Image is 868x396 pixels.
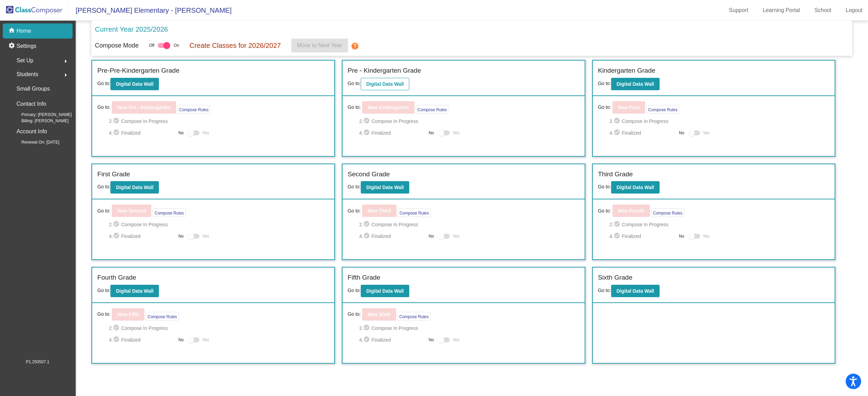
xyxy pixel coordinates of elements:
span: Yes [453,336,459,344]
b: New Kindergarten [368,105,409,110]
span: Go to: [598,104,611,111]
button: New Second [112,205,151,217]
label: First Grade [97,169,130,179]
span: 2. Compose In Progress [609,220,829,229]
a: Support [724,5,754,16]
span: 4. Finalized [109,129,175,137]
p: Current Year 2025/2026 [95,24,168,34]
label: Fifth Grade [348,273,380,283]
span: Go to: [348,311,361,318]
span: Go to: [348,104,361,111]
button: Compose Rules [177,105,210,114]
span: Yes [202,232,209,240]
p: Compose Mode [95,41,139,50]
span: Yes [453,129,459,137]
b: Digital Data Wall [366,185,404,190]
button: New Fifth [112,308,144,321]
b: Digital Data Wall [617,288,654,294]
span: [PERSON_NAME] Elementary - [PERSON_NAME] [69,5,231,16]
span: No [429,233,434,239]
span: Yes [703,232,710,240]
mat-icon: check_circle [363,220,371,229]
button: Compose Rules [153,208,185,217]
span: Go to: [97,184,110,189]
mat-icon: check_circle [113,117,121,125]
span: Renewal On: [DATE] [10,139,59,145]
span: On [174,42,179,49]
button: Digital Data Wall [361,181,409,194]
mat-icon: check_circle [614,129,622,137]
span: Yes [202,336,209,344]
span: Go to: [348,184,361,189]
b: Digital Data Wall [366,288,404,294]
span: No [178,130,184,136]
mat-icon: check_circle [113,324,121,332]
span: Go to: [348,81,361,86]
a: Logout [840,5,868,16]
button: New Sixth [362,308,396,321]
span: 2. Compose In Progress [109,220,329,229]
button: Compose Rules [398,312,430,321]
mat-icon: check_circle [113,129,121,137]
label: Pre - Kindergarten Grade [348,66,421,76]
button: New First [612,101,645,114]
span: Yes [202,129,209,137]
span: Off [149,42,154,49]
button: Compose Rules [398,208,431,217]
mat-icon: check_circle [113,220,121,229]
span: 2. Compose In Progress [359,117,579,125]
button: New Fourth [612,205,650,217]
button: Digital Data Wall [611,285,660,297]
b: New Third [368,208,391,213]
p: Account Info [17,127,47,136]
label: Kindergarten Grade [598,66,655,76]
label: Fourth Grade [97,273,136,283]
span: 4. Finalized [609,232,675,240]
label: Sixth Grade [598,273,632,283]
p: Home [17,27,31,35]
b: Digital Data Wall [116,185,153,190]
b: New First [618,105,640,110]
mat-icon: check_circle [363,336,371,344]
span: Go to: [598,81,611,86]
mat-icon: check_circle [113,232,121,240]
span: Go to: [598,184,611,189]
mat-icon: check_circle [614,117,622,125]
span: Go to: [97,104,110,111]
mat-icon: home [8,27,17,35]
button: Move to Next Year [291,39,348,52]
span: Go to: [97,288,110,293]
span: Yes [453,232,459,240]
span: 4. Finalized [359,336,425,344]
button: Digital Data Wall [611,181,660,194]
span: Students [17,70,38,79]
span: Move to Next Year [297,42,342,48]
span: 2. Compose In Progress [359,220,579,229]
a: Learning Portal [757,5,806,16]
button: Compose Rules [647,105,679,114]
span: Billing: [PERSON_NAME] [10,118,68,124]
span: 2. Compose In Progress [609,117,829,125]
button: Digital Data Wall [611,78,660,90]
p: Create Classes for 2026/2027 [189,40,281,51]
mat-icon: arrow_right [62,57,70,65]
mat-icon: help [351,42,359,50]
b: New Fourth [618,208,644,213]
span: Go to: [97,207,110,215]
button: New Third [362,205,397,217]
mat-icon: arrow_right [62,71,70,79]
button: Digital Data Wall [361,285,409,297]
span: Primary: [PERSON_NAME] [10,112,72,118]
span: Set Up [17,56,33,65]
span: No [679,130,684,136]
mat-icon: check_circle [614,220,622,229]
button: New Pre - Kindergarten [112,101,176,114]
label: Third Grade [598,169,633,179]
b: Digital Data Wall [116,81,153,87]
a: School [809,5,837,16]
button: Compose Rules [146,312,178,321]
mat-icon: check_circle [363,232,371,240]
span: 4. Finalized [109,232,175,240]
button: Digital Data Wall [110,181,159,194]
button: Compose Rules [651,208,684,217]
